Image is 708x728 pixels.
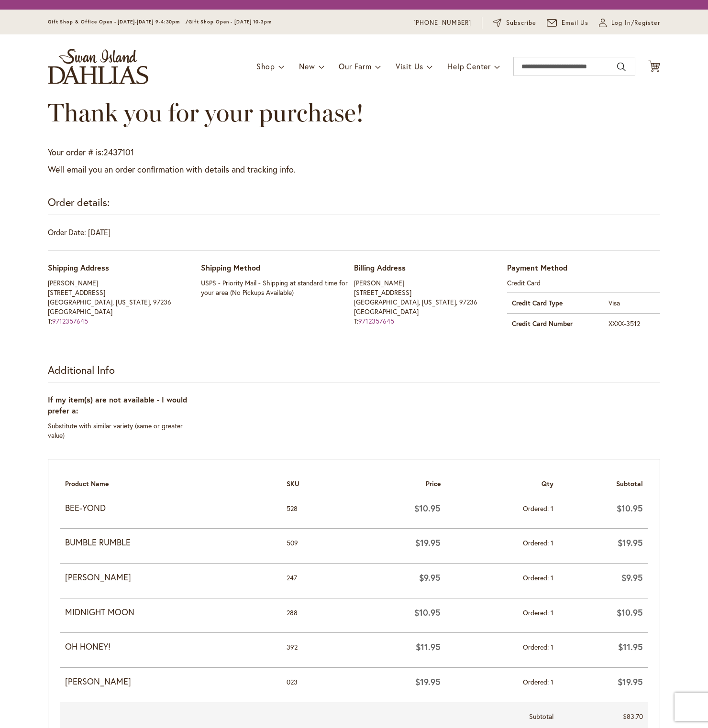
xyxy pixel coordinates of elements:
[60,471,282,494] th: Product Name
[282,598,345,633] td: 288
[551,608,553,617] span: 1
[354,262,406,272] span: Billing Address
[48,421,201,440] div: Substitute with similar variety (same or greater value)
[547,18,589,28] a: Email Us
[413,18,471,28] a: [PHONE_NUMBER]
[562,18,589,28] span: Email Us
[414,502,441,514] span: $10.95
[48,227,660,250] div: Order Date: [DATE]
[617,502,643,514] span: $10.95
[507,313,604,334] th: Credit Card Number
[52,316,88,326] a: 9712357645
[282,668,345,702] td: 023
[551,573,553,582] span: 1
[551,538,553,547] span: 1
[396,61,423,71] span: Visit Us
[623,712,643,721] span: $83.70
[611,18,660,28] span: Log In/Register
[48,363,115,377] strong: Additional Info
[415,676,441,687] span: $19.95
[65,571,277,584] strong: [PERSON_NAME]
[445,471,558,494] th: Qty
[48,19,188,25] span: Gift Shop & Office Open - [DATE]-[DATE] 9-4:30pm /
[65,606,277,619] strong: MIDNIGHT MOON
[447,61,491,71] span: Help Center
[493,18,536,28] a: Subscribe
[282,471,345,494] th: SKU
[618,641,643,652] span: $11.95
[358,316,394,326] a: 9712357645
[523,504,551,513] span: Ordered
[48,98,364,128] span: Thank you for your purchase!
[599,18,660,28] a: Log In/Register
[621,572,643,583] span: $9.95
[48,195,110,209] strong: Order details:
[558,471,648,494] th: Subtotal
[617,59,626,75] button: Search
[48,49,148,84] a: store logo
[618,537,643,548] span: $19.95
[201,262,260,272] span: Shipping Method
[523,573,551,582] span: Ordered
[339,61,371,71] span: Our Farm
[604,293,660,313] td: Visa
[414,607,441,618] span: $10.95
[551,642,553,652] span: 1
[345,471,445,494] th: Price
[103,146,134,158] span: 2437101
[415,537,441,548] span: $19.95
[201,278,354,297] div: USPS - Priority Mail - Shipping at standard time for your area (No Pickups Available)
[416,641,441,652] span: $11.95
[523,608,551,617] span: Ordered
[507,278,660,288] dt: Credit Card
[48,262,109,272] span: Shipping Address
[282,564,345,598] td: 247
[48,163,660,176] p: We'll email you an order confirmation with details and tracking info.
[506,18,536,28] span: Subscribe
[282,494,345,529] td: 528
[604,313,660,334] td: XXXX-3512
[419,572,441,583] span: $9.95
[48,146,660,159] p: Your order # is:
[60,702,558,727] th: Subtotal
[523,677,551,686] span: Ordered
[523,538,551,547] span: Ordered
[299,61,315,71] span: New
[507,262,567,272] span: Payment Method
[48,394,187,415] span: If my item(s) are not available - I would prefer a:
[65,502,277,514] strong: BEE-YOND
[65,641,277,653] strong: OH HONEY!
[65,675,277,688] strong: [PERSON_NAME]
[282,633,345,668] td: 392
[282,529,345,564] td: 509
[256,61,275,71] span: Shop
[551,504,553,513] span: 1
[617,607,643,618] span: $10.95
[523,642,551,652] span: Ordered
[65,536,277,549] strong: BUMBLE RUMBLE
[188,19,272,25] span: Gift Shop Open - [DATE] 10-3pm
[507,293,604,313] th: Credit Card Type
[551,677,553,686] span: 1
[354,278,507,326] address: [PERSON_NAME] [STREET_ADDRESS] [GEOGRAPHIC_DATA], [US_STATE], 97236 [GEOGRAPHIC_DATA] T:
[618,676,643,687] span: $19.95
[48,278,201,326] address: [PERSON_NAME] [STREET_ADDRESS] [GEOGRAPHIC_DATA], [US_STATE], 97236 [GEOGRAPHIC_DATA] T:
